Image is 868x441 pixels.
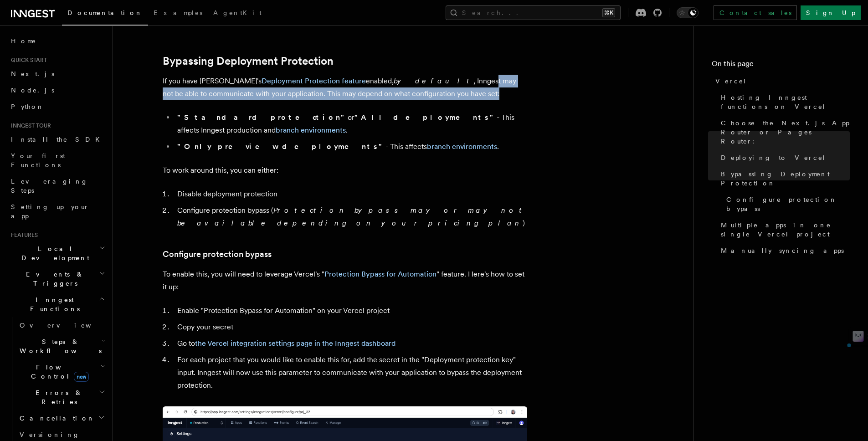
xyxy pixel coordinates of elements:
span: Steps & Workflows [16,337,102,355]
a: the Vercel integration settings page in the Inngest dashboard [195,339,395,348]
span: Install the SDK [11,136,105,143]
button: Local Development [7,241,107,266]
button: Toggle dark mode [677,7,699,18]
li: Copy your secret [175,321,527,333]
li: For each project that you would like to enable this for, add the secret in the "Deployment protec... [175,354,527,392]
a: Configure protection bypass [163,248,272,261]
span: Bypassing Deployment Protection [721,169,850,188]
kbd: ⌘K [602,8,615,17]
a: Sign Up [801,5,861,20]
em: Protection bypass may or may not be available depending on your pricing plan [177,206,526,227]
span: Multiple apps in one single Vercel project [721,220,850,239]
a: Manually syncing apps [717,242,850,259]
a: Documentation [62,3,148,26]
span: Next.js [11,70,54,77]
button: Inngest Functions [7,292,107,317]
li: Configure protection bypass ( ) [175,204,527,230]
a: Overview [16,317,107,333]
a: Deploying to Vercel [717,149,850,166]
p: To enable this, you will need to leverage Vercel's " " feature. Here's how to set it up: [163,268,527,293]
li: Go to [175,337,527,350]
button: Events & Triggers [7,266,107,292]
button: Cancellation [16,410,107,426]
span: Vercel [715,77,747,86]
span: Choose the Next.js App Router or Pages Router: [721,118,850,146]
span: Node.js [11,87,54,94]
strong: "All deployments" [354,113,497,122]
span: Local Development [7,244,99,262]
span: Features [7,231,38,239]
a: Next.js [7,66,107,82]
a: branch environments [276,126,346,134]
a: Home [7,33,107,49]
span: Errors & Retries [16,388,99,406]
span: Deploying to Vercel [721,153,826,162]
a: Hosting Inngest functions on Vercel [717,89,850,115]
span: new [74,372,89,382]
a: branch environments [427,142,497,151]
button: Steps & Workflows [16,333,107,359]
a: Python [7,98,107,115]
a: Bypassing Deployment Protection [163,55,334,67]
li: - This affects . [175,140,527,153]
span: Flow Control [16,363,100,381]
span: Cancellation [16,414,95,423]
span: Inngest tour [7,122,51,129]
a: Install the SDK [7,131,107,148]
strong: "Only preview deployments" [177,142,385,151]
span: Manually syncing apps [721,246,844,255]
span: Home [11,36,36,46]
h4: On this page [712,58,850,73]
a: Leveraging Steps [7,173,107,199]
span: Setting up your app [11,203,89,220]
li: or - This affects Inngest production and . [175,111,527,137]
p: If you have [PERSON_NAME]'s enabled, , Inngest may not be able to communicate with your applicati... [163,75,527,100]
span: Inngest Functions [7,295,98,313]
a: Examples [148,3,208,25]
em: by default [394,77,473,85]
span: Quick start [7,56,47,64]
span: Configure protection bypass [726,195,850,213]
button: Search...⌘K [446,5,621,20]
strong: "Standard protection" [177,113,348,122]
span: Python [11,103,44,110]
a: Vercel [712,73,850,89]
a: Your first Functions [7,148,107,173]
li: Enable "Protection Bypass for Automation" on your Vercel project [175,304,527,317]
span: Overview [20,322,113,329]
a: Contact sales [714,5,797,20]
a: AgentKit [208,3,267,25]
a: Bypassing Deployment Protection [717,166,850,191]
p: To work around this, you can either: [163,164,527,177]
a: Deployment Protection feature [262,77,366,85]
button: Errors & Retries [16,385,107,410]
a: Configure protection bypass [723,191,850,217]
a: Multiple apps in one single Vercel project [717,217,850,242]
span: Documentation [67,9,143,16]
span: Events & Triggers [7,270,99,288]
a: Choose the Next.js App Router or Pages Router: [717,115,850,149]
a: Node.js [7,82,107,98]
a: Setting up your app [7,199,107,224]
a: Protection Bypass for Automation [324,270,437,278]
li: Disable deployment protection [175,188,527,200]
button: Flow Controlnew [16,359,107,385]
span: AgentKit [213,9,262,16]
span: Examples [154,9,202,16]
span: Leveraging Steps [11,178,88,194]
span: Hosting Inngest functions on Vercel [721,93,850,111]
span: Your first Functions [11,152,65,169]
span: Versioning [20,431,80,438]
